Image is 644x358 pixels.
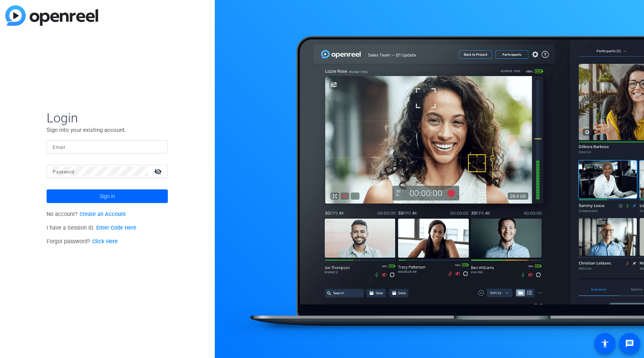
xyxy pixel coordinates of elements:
img: blue-gradient.svg [5,5,98,26]
mat-label: Email [53,145,65,150]
span: Login [47,110,168,126]
p: Sign into your existing account. [47,126,168,134]
span: Sign in [100,187,115,206]
button: Sign in [47,189,168,203]
input: Enter Email Address [53,142,162,151]
a: Create an Account [80,211,126,217]
mat-icon: visibility_off [150,166,168,177]
mat-icon: message [625,339,634,348]
mat-icon: accessibility [600,339,610,348]
span: No account? [47,211,126,217]
mat-label: Password [53,169,74,175]
a: Enter Code Here [96,225,136,231]
span: I have a Session ID. [47,225,136,231]
span: Forgot password? [47,238,118,245]
a: Click Here [92,238,118,245]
